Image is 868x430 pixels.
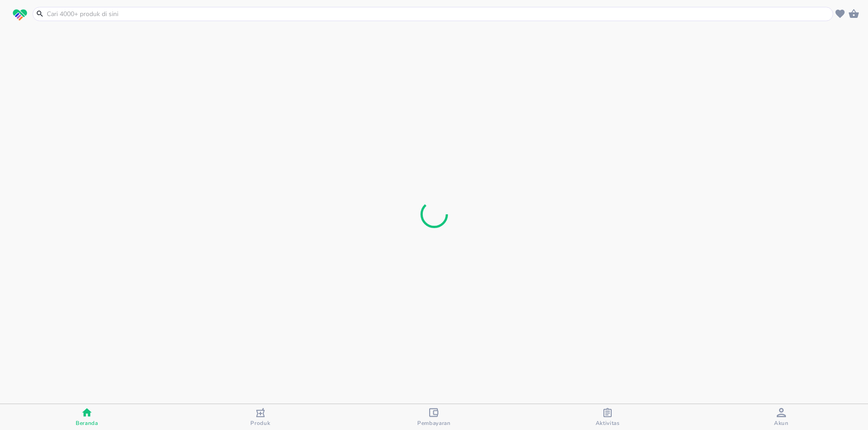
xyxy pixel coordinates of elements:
[596,419,620,427] span: Aktivitas
[13,9,27,21] img: logo_swiperx_s.bd005f3b.svg
[774,419,789,427] span: Akun
[174,404,348,430] button: Produk
[347,404,521,430] button: Pembayaran
[521,404,695,430] button: Aktivitas
[417,419,451,427] span: Pembayaran
[694,404,868,430] button: Akun
[46,9,831,19] input: Cari 4000+ produk di sini
[250,419,270,427] span: Produk
[76,419,98,427] span: Beranda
